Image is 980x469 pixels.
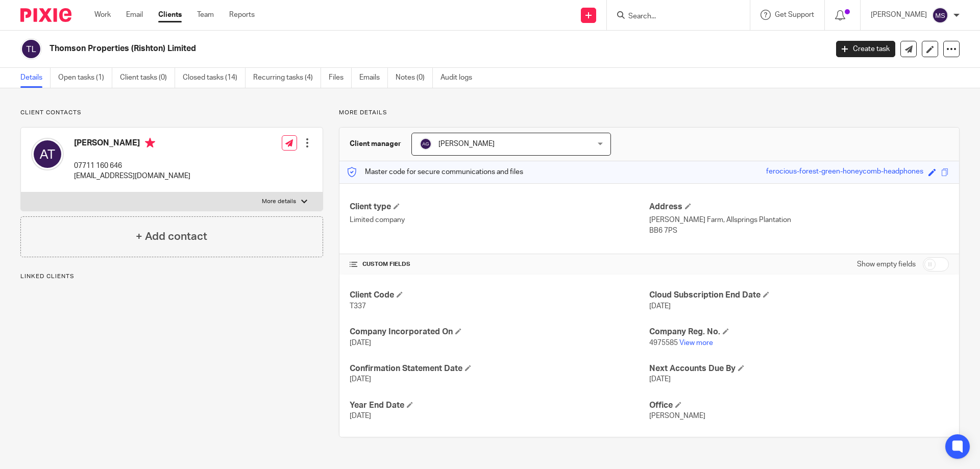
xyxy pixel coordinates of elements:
p: [EMAIL_ADDRESS][DOMAIN_NAME] [74,171,190,181]
h4: Office [649,400,949,411]
p: [PERSON_NAME] [871,10,927,20]
a: Open tasks (1) [58,68,112,88]
input: Search [627,12,719,21]
p: Client contacts [20,109,323,117]
h4: Client Code [350,290,649,301]
i: Primary [145,138,155,148]
h4: Next Accounts Due By [649,363,949,374]
h4: + Add contact [136,229,207,244]
img: svg%3E [420,138,432,150]
span: [PERSON_NAME] [438,140,495,147]
div: ferocious-forest-green-honeycomb-headphones [766,166,923,178]
label: Show empty fields [857,259,916,269]
p: More details [262,198,296,206]
h4: Company Incorporated On [350,327,649,337]
a: Clients [158,10,182,20]
h4: Confirmation Statement Date [350,363,649,374]
img: svg%3E [31,138,64,170]
span: [DATE] [350,339,371,347]
h4: CUSTOM FIELDS [350,260,649,268]
span: [DATE] [350,412,371,419]
h3: Client manager [350,139,401,149]
a: Reports [229,10,255,20]
img: Pixie [20,8,71,22]
a: Recurring tasks (4) [253,68,321,88]
a: Create task [836,41,895,57]
p: Limited company [350,215,649,225]
h4: Address [649,202,949,212]
h4: [PERSON_NAME] [74,138,190,151]
a: Notes (0) [396,68,433,88]
img: svg%3E [932,7,948,23]
img: svg%3E [20,38,42,60]
span: T337 [350,303,366,310]
a: Closed tasks (14) [183,68,246,88]
p: BB6 7PS [649,226,949,236]
a: Team [197,10,214,20]
a: Audit logs [440,68,480,88]
h4: Company Reg. No. [649,327,949,337]
span: [PERSON_NAME] [649,412,705,419]
h2: Thomson Properties (Rishton) Limited [50,43,667,54]
h4: Year End Date [350,400,649,411]
span: [DATE] [649,303,671,310]
a: View more [679,339,713,347]
span: Get Support [775,11,814,18]
a: Work [94,10,111,20]
a: Emails [359,68,388,88]
span: [DATE] [350,376,371,383]
span: [DATE] [649,376,671,383]
a: Files [329,68,352,88]
p: More details [339,109,960,117]
p: Linked clients [20,273,323,281]
h4: Client type [350,202,649,212]
h4: Cloud Subscription End Date [649,290,949,301]
a: Email [126,10,143,20]
p: 07711 160 646 [74,161,190,171]
span: 4975585 [649,339,678,347]
p: Master code for secure communications and files [347,167,523,177]
a: Client tasks (0) [120,68,175,88]
p: [PERSON_NAME] Farm, Allsprings Plantation [649,215,949,225]
a: Details [20,68,51,88]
